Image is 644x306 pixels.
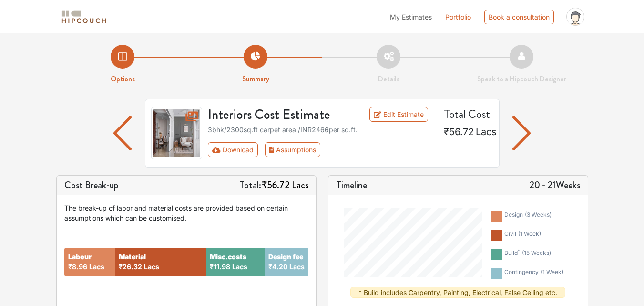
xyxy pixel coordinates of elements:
[484,10,554,24] div: Book a consultation
[512,116,531,150] img: arrow left
[111,74,135,84] strong: Options
[444,107,491,121] h4: Total Cost
[210,252,246,262] button: Misc.costs
[64,203,308,223] div: The break-up of labor and material costs are provided based on certain assumptions which can be c...
[60,6,108,28] span: logo-horizontal.svg
[202,107,359,123] h3: Interiors Cost Estimate
[265,142,321,157] button: Assumptions
[518,230,541,237] span: ( 1 week )
[239,179,308,191] h5: Total:
[242,74,269,84] strong: Summary
[210,263,230,271] span: ₹11.98
[529,179,580,191] h5: 20 - 21 Weeks
[289,263,305,271] span: Lacs
[476,126,497,137] span: Lacs
[504,249,551,260] div: build
[68,263,87,271] span: ₹8.96
[60,9,108,25] img: logo-horizontal.svg
[292,178,308,192] span: Lacs
[208,142,258,157] button: Download
[369,107,428,122] a: Edit Estimate
[504,211,552,222] div: design
[208,142,432,157] div: Toolbar with button groups
[261,178,290,192] span: ₹56.72
[68,252,92,262] button: Labour
[113,116,132,150] img: arrow left
[151,107,203,159] img: gallery
[208,125,432,135] div: 3bhk / 2300 sq.ft carpet area /INR 2466 per sq.ft.
[504,268,563,279] div: contingency
[541,268,563,275] span: ( 1 week )
[336,179,367,191] h5: Timeline
[119,263,142,271] span: ₹26.32
[89,263,104,271] span: Lacs
[504,230,541,241] div: civil
[350,287,565,298] div: * Build includes Carpentry, Painting, Electrical, False Ceiling etc.
[232,263,247,271] span: Lacs
[208,142,328,157] div: First group
[522,249,551,256] span: ( 15 weeks )
[119,252,146,262] button: Material
[64,179,119,191] h5: Cost Break-up
[444,126,474,137] span: ₹56.72
[525,211,552,218] span: ( 3 weeks )
[268,263,287,271] span: ₹4.20
[378,74,399,84] strong: Details
[477,74,566,84] strong: Speak to a Hipcouch Designer
[268,252,303,262] button: Design fee
[390,13,432,21] span: My Estimates
[445,12,471,22] a: Portfolio
[144,263,159,271] span: Lacs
